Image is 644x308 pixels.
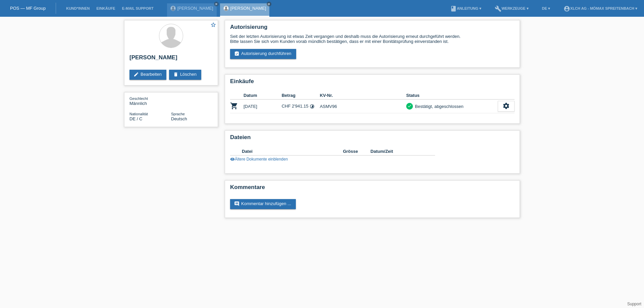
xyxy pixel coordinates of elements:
a: visibilityÄltere Dokumente einblenden [230,157,288,162]
i: edit [133,72,139,77]
span: Geschlecht [129,97,148,101]
th: Grösse [343,147,370,156]
th: Datum/Zeit [371,147,426,156]
i: assignment_turned_in [234,51,239,56]
a: deleteLöschen [169,70,201,80]
i: POSP00025604 [230,102,238,110]
td: [DATE] [244,100,282,113]
div: Männlich [129,96,171,106]
i: close [267,2,271,6]
a: Support [627,302,641,306]
a: bookAnleitung ▾ [447,6,485,10]
h2: Einkäufe [230,78,515,88]
a: [PERSON_NAME] [230,6,266,11]
i: close [215,2,218,6]
h2: Dateien [230,134,515,144]
h2: Autorisierung [230,24,515,34]
div: Seit der letzten Autorisierung ist etwas Zeit vergangen und deshalb muss die Autorisierung erneut... [230,34,515,44]
i: check [407,104,412,108]
td: CHF 2'941.15 [282,100,320,113]
a: star_border [210,22,216,29]
span: Sprache [171,112,185,116]
a: close [214,2,219,6]
span: Nationalität [129,112,148,116]
i: build [495,5,501,12]
a: commentKommentar hinzufügen ... [230,199,296,209]
i: settings [502,102,510,110]
a: buildWerkzeuge ▾ [491,6,532,10]
i: account_circle [563,5,570,12]
i: visibility [230,157,235,162]
th: KV-Nr. [320,91,406,100]
td: ASMV96 [320,100,406,113]
span: Deutschland / C / 01.05.2017 [129,116,142,121]
a: E-Mail Support [119,6,157,10]
th: Status [406,91,498,100]
a: assignment_turned_inAutorisierung durchführen [230,49,296,59]
a: DE ▾ [539,6,553,10]
i: star_border [210,22,216,28]
a: close [267,2,271,6]
th: Datei [242,147,343,156]
th: Betrag [282,91,320,100]
a: account_circleXLCH AG - Mömax Spreitenbach ▾ [560,6,641,10]
h2: Kommentare [230,184,515,194]
a: [PERSON_NAME] [177,6,213,11]
i: 36 Raten [310,104,315,109]
i: delete [173,72,178,77]
h2: [PERSON_NAME] [129,54,213,64]
a: Einkäufe [93,6,118,10]
i: comment [234,201,239,206]
a: POS — MF Group [10,6,46,11]
a: editBearbeiten [129,70,166,80]
a: Kund*innen [63,6,93,10]
th: Datum [244,91,282,100]
i: book [450,5,457,12]
span: Deutsch [171,116,187,121]
div: Bestätigt, abgeschlossen [413,103,464,110]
